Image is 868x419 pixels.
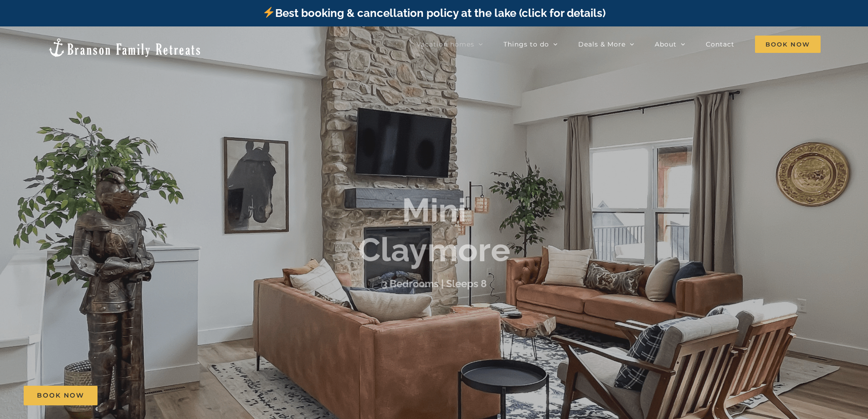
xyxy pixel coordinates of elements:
a: Best booking & cancellation policy at the lake (click for details) [262,6,605,20]
b: Mini Claymore [358,191,510,269]
a: Book Now [24,386,98,405]
a: About [655,35,685,53]
img: ⚡️ [263,7,274,18]
span: Book Now [755,36,821,53]
span: About [655,41,677,47]
a: Vacation homes [416,35,483,53]
img: Branson Family Retreats Logo [47,37,202,58]
nav: Main Menu [416,35,821,53]
a: Deals & More [578,35,634,53]
a: Contact [706,35,734,53]
span: Vacation homes [416,41,474,47]
a: Things to do [503,35,558,53]
span: Deals & More [578,41,626,47]
span: Contact [706,41,734,47]
span: Book Now [37,392,84,399]
h3: 3 Bedrooms | Sleeps 8 [382,278,487,290]
span: Things to do [503,41,549,47]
